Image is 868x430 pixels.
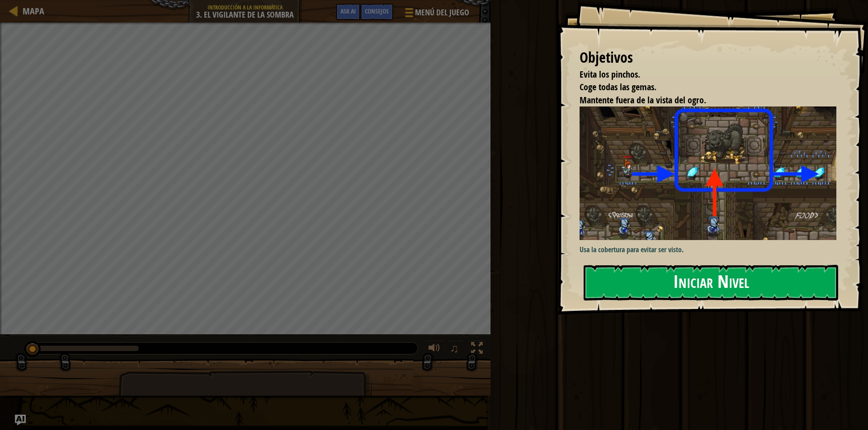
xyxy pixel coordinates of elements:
button: Iniciar Nivel [584,265,838,301]
span: Coge todas las gemas. [580,81,656,93]
button: Menú del Juego [398,4,475,25]
button: ♫ [448,340,463,359]
span: Ask AI [340,7,356,15]
a: Mapa [18,5,44,17]
button: Ajustar volúmen [425,340,443,359]
button: Ask AI [336,4,360,20]
span: Mantente fuera de la vista del ogro. [580,94,706,106]
button: Alterna pantalla completa. [468,340,486,359]
span: Menú del Juego [415,7,469,18]
img: Guardia sombría [580,106,843,240]
span: Mapa [23,5,44,17]
li: Mantente fuera de la vista del ogro. [568,94,834,107]
p: Usa la cobertura para evitar ser visto. [580,245,843,255]
li: Evita los pinchos. [568,68,834,81]
div: Objetivos [580,47,836,68]
button: Ask AI [15,415,26,425]
span: ♫ [450,342,459,355]
span: Consejos [365,7,389,15]
li: Coge todas las gemas. [568,81,834,94]
span: Evita los pinchos. [580,68,640,80]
